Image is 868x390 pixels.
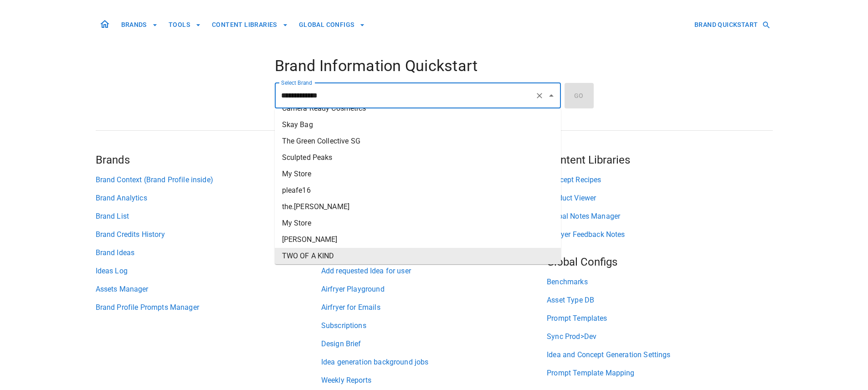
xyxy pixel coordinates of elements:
li: Camera Ready Cosmetics [275,100,561,117]
label: Select Brand [281,79,312,87]
a: Brand Credits History [96,229,321,240]
a: Sync Prod>Dev [547,331,772,342]
a: Design Brief [321,339,547,349]
button: Clear [533,89,546,102]
a: Airfryer Playground [321,284,547,295]
a: Product Viewer [547,193,772,204]
li: Skay Bag [275,117,561,133]
button: TOOLS [165,16,205,33]
button: GLOBAL CONFIGS [295,16,369,33]
a: Idea and Concept Generation Settings [547,349,772,360]
button: CONTENT LIBRARIES [208,16,292,33]
a: Prompt Template Mapping [547,368,772,379]
h5: Content Libraries [547,153,772,167]
a: Weekly Reports [321,375,547,386]
a: Concept Recipes [547,174,772,185]
h4: Brand Information Quickstart [275,56,594,76]
li: TWO OF A KIND [275,248,561,264]
a: Brand Profile Prompts Manager [96,302,321,313]
a: Brand Analytics [96,193,321,204]
a: Asset Type DB [547,295,772,306]
li: Keen Athletica [275,264,561,281]
a: Airfryer Feedback Notes [547,229,772,240]
a: Add requested Idea for user [321,266,547,277]
a: Airfryer for Emails [321,302,547,313]
li: Sculpted Peaks [275,149,561,166]
li: the.[PERSON_NAME] [275,199,561,215]
a: Subscriptions [321,320,547,331]
a: Prompt Templates [547,313,772,324]
a: Brand List [96,211,321,222]
a: Ideas Log [96,266,321,277]
button: Close [545,89,558,102]
li: [PERSON_NAME] [275,231,561,248]
button: BRAND QUICKSTART [691,16,772,33]
a: Assets Manager [96,284,321,295]
h5: Brands [96,153,321,167]
li: My Store [275,215,561,231]
li: My Store [275,166,561,182]
a: Idea generation background jobs [321,357,547,368]
a: Benchmarks [547,277,772,287]
li: The Green Collective SG [275,133,561,149]
a: Brand Ideas [96,247,321,258]
a: Global Notes Manager [547,211,772,222]
button: BRANDS [118,16,161,33]
li: pleafe16 [275,182,561,199]
a: Brand Context (Brand Profile inside) [96,174,321,185]
h5: Global Configs [547,255,772,269]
